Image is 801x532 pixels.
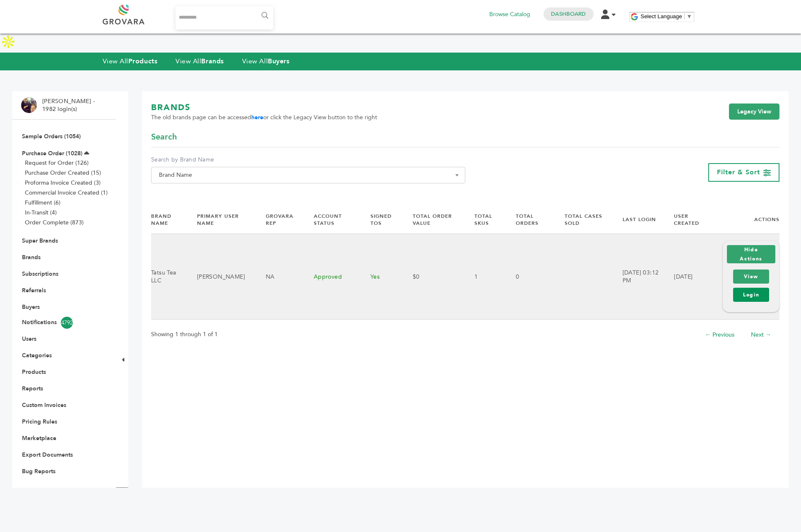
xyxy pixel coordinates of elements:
span: Brand Name [151,167,465,183]
a: Purchase Order Created (15) [25,169,101,177]
button: Hide Actions [727,245,775,263]
span: ​ [684,13,685,19]
a: Products [22,368,46,376]
th: Last Login [612,206,664,234]
a: Purchase Order (1028) [22,149,82,157]
p: Showing 1 through 1 of 1 [151,330,218,339]
a: Fulfillment (6) [25,199,60,207]
a: Super Brands [22,237,58,245]
a: Users [22,335,36,343]
label: Search by Brand Name [151,156,465,164]
span: 4792 [61,317,73,329]
strong: Brands [201,57,224,66]
td: [PERSON_NAME] [187,234,255,320]
a: Pricing Rules [22,418,57,426]
a: View AllProducts [103,57,158,66]
td: Tatsu Tea LLC [151,234,187,320]
a: Request for Order (126) [25,159,89,167]
th: Total Cases Sold [554,206,612,234]
a: Order Complete (873) [25,219,84,226]
a: Notifications4792 [22,317,106,329]
th: Account Status [303,206,360,234]
a: In-Transit (4) [25,209,57,217]
td: Approved [303,234,360,320]
span: Select Language [641,13,682,19]
a: Categories [22,351,52,359]
a: Commercial Invoice Created (1) [25,189,108,197]
span: Search [151,131,177,143]
a: Sample Orders (1054) [22,132,81,140]
span: The old brands page can be accessed or click the Legacy View button to the right [151,113,377,122]
a: View AllBrands [176,57,224,66]
th: Primary User Name [187,206,255,234]
td: Yes [360,234,402,320]
span: ▼ [687,13,692,19]
a: Marketplace [22,434,56,442]
a: Brands [22,253,41,261]
td: [DATE] [664,234,712,320]
td: 1 [464,234,505,320]
td: 0 [505,234,554,320]
th: Signed TOS [360,206,402,234]
a: here [251,113,263,121]
th: Total Orders [505,206,554,234]
th: Brand Name [151,206,187,234]
td: NA [255,234,303,320]
a: Next → [751,331,771,339]
a: Select Language​ [641,13,692,19]
h1: BRANDS [151,102,377,113]
strong: Products [128,57,157,66]
a: View [733,270,769,284]
th: Grovara Rep [255,206,303,234]
th: Total SKUs [464,206,505,234]
td: $0 [402,234,464,320]
a: Browse Catalog [489,10,530,19]
a: ← Previous [705,331,734,339]
input: Search... [176,6,274,29]
a: Dashboard [551,10,586,18]
a: Custom Invoices [22,401,66,409]
strong: Buyers [268,57,289,66]
td: [DATE] 03:12 PM [612,234,664,320]
th: Actions [712,206,779,234]
th: User Created [664,206,712,234]
a: Subscriptions [22,270,58,278]
a: Buyers [22,303,40,311]
a: Proforma Invoice Created (3) [25,179,101,187]
span: Filter & Sort [717,168,760,177]
a: Legacy View [729,104,779,120]
li: [PERSON_NAME] - 1982 login(s) [42,97,97,113]
a: Bug Reports [22,467,55,475]
a: Login [733,288,769,302]
a: View AllBuyers [242,57,290,66]
a: Reports [22,385,43,392]
a: Referrals [22,286,46,294]
a: Export Documents [22,451,73,459]
th: Total Order Value [402,206,464,234]
span: Brand Name [156,169,461,181]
